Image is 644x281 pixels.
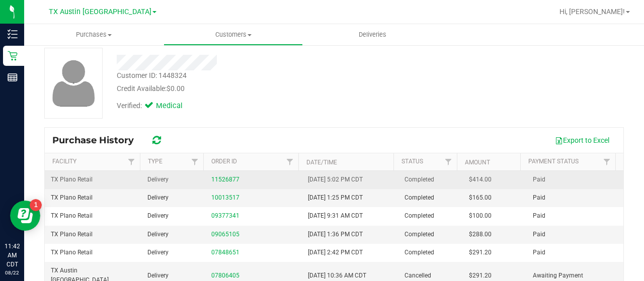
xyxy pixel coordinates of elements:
div: Credit Available: [117,83,399,94]
span: $291.20 [469,248,492,257]
span: Paid [533,211,545,221]
span: Delivery [147,193,169,203]
span: TX Plano Retail [51,248,93,257]
span: TX Plano Retail [51,211,93,221]
span: Delivery [147,175,169,184]
span: $0.00 [167,84,185,92]
div: Verified: [117,101,196,112]
a: 09065105 [211,231,239,238]
span: TX Plano Retail [51,193,93,203]
span: Paid [533,230,545,239]
span: Completed [405,248,434,257]
span: $288.00 [469,230,492,239]
div: Customer ID: 1448324 [117,70,187,81]
span: Completed [405,175,434,184]
a: 10013517 [211,194,239,201]
span: TX Plano Retail [51,230,93,239]
a: Filter [599,153,615,170]
span: [DATE] 9:31 AM CDT [308,211,363,221]
span: $100.00 [469,211,492,221]
a: Date/Time [306,159,337,166]
span: TX Plano Retail [51,175,93,184]
a: Filter [123,153,140,170]
a: 07848651 [211,249,239,256]
a: 11526877 [211,176,239,183]
a: Status [401,158,423,165]
span: Medical [156,101,196,112]
span: TX Austin [GEOGRAPHIC_DATA] [49,8,151,16]
a: Purchases [24,24,164,45]
span: Purchase History [52,135,144,146]
iframe: Resource center [10,201,40,231]
a: Filter [282,153,298,170]
a: Filter [187,153,203,170]
span: Delivery [147,230,169,239]
a: Filter [440,153,457,170]
img: user-icon.png [47,57,100,109]
span: Delivery [147,211,169,221]
span: Purchases [24,30,164,39]
span: Deliveries [345,30,400,39]
a: Payment Status [528,158,579,165]
a: 07806405 [211,272,239,279]
button: Export to Excel [548,132,616,149]
inline-svg: Retail [8,51,18,61]
inline-svg: Reports [8,72,18,82]
span: $165.00 [469,193,492,203]
span: [DATE] 10:36 AM CDT [308,271,366,280]
span: [DATE] 2:42 PM CDT [308,248,363,257]
p: 08/22 [5,269,20,276]
p: 11:42 AM CDT [5,242,20,269]
span: Cancelled [405,271,431,280]
span: Paid [533,248,545,257]
span: $291.20 [469,271,492,280]
a: Order ID [211,158,237,165]
a: Deliveries [303,24,442,45]
span: Delivery [147,248,169,257]
span: [DATE] 1:25 PM CDT [308,193,363,203]
span: Completed [405,211,434,221]
a: Facility [52,158,76,165]
span: Awaiting Payment [533,271,583,280]
span: Hi, [PERSON_NAME]! [559,8,625,16]
span: Completed [405,230,434,239]
span: Paid [533,193,545,203]
span: Delivery [147,271,169,280]
span: Completed [405,193,434,203]
span: Paid [533,175,545,184]
a: 09377341 [211,212,239,219]
a: Amount [465,159,490,166]
a: Type [148,158,163,165]
span: [DATE] 1:36 PM CDT [308,230,363,239]
a: Customers [164,24,303,45]
span: [DATE] 5:02 PM CDT [308,175,363,184]
span: $414.00 [469,175,492,184]
inline-svg: Inventory [8,29,18,39]
iframe: Resource center unread badge [30,199,42,211]
span: Customers [164,30,302,39]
